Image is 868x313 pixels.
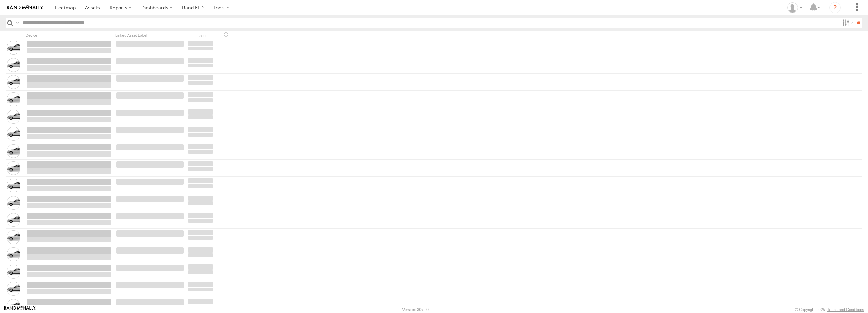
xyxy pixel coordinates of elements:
i: ? [829,2,841,13]
div: Jeff Whitson [785,2,805,13]
div: Device [26,33,112,38]
span: Refresh [222,31,230,38]
div: Linked Asset Label [115,33,185,38]
div: Installed [187,34,214,38]
label: Search Query [15,18,20,28]
div: © Copyright 2025 - [795,307,864,312]
label: Search Filter Options [840,18,854,28]
div: Version: 307.00 [402,307,429,312]
a: Visit our Website [4,306,36,313]
a: Terms and Conditions [827,307,864,312]
img: rand-logo.svg [7,5,43,10]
